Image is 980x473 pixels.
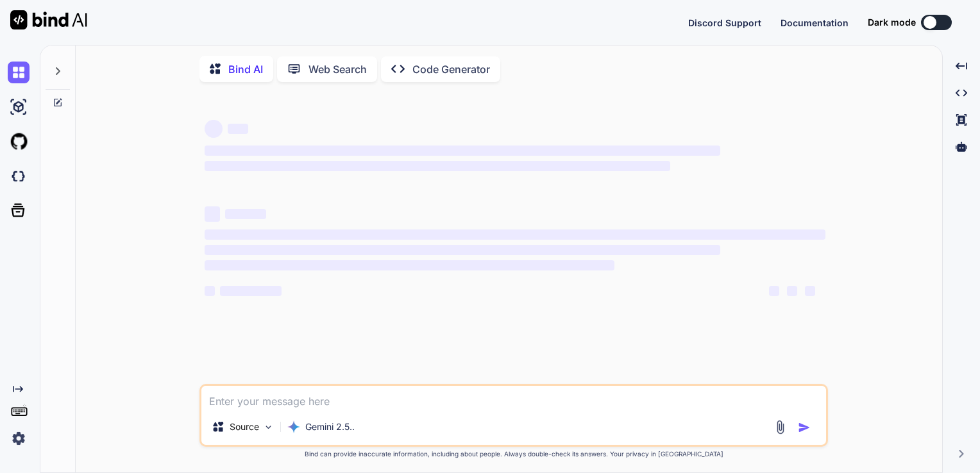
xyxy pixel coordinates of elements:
button: Discord Support [688,16,761,29]
span: ‌ [205,229,825,240]
span: Discord Support [688,17,761,28]
span: ‌ [205,286,215,296]
img: chat [8,62,30,83]
span: ‌ [205,260,614,270]
span: ‌ [228,124,248,134]
button: Documentation [781,16,849,29]
img: githubLight [8,131,30,153]
p: Bind can provide inaccurate information, including about people. Always double-check its answers.... [199,449,828,459]
p: Bind AI [228,62,263,77]
span: ‌ [769,286,779,296]
span: ‌ [205,206,220,222]
img: Bind AI [10,10,87,29]
span: ‌ [805,286,815,296]
img: settings [8,427,30,449]
img: Pick Models [263,422,274,433]
span: ‌ [205,161,670,171]
img: attachment [773,420,788,435]
p: Web Search [308,62,367,77]
p: Gemini 2.5.. [305,420,355,433]
img: icon [798,421,811,434]
span: ‌ [225,209,266,219]
span: ‌ [787,286,797,296]
span: ‌ [205,120,223,138]
span: Documentation [781,17,849,28]
img: Gemini 2.5 Pro [287,420,300,433]
img: ai-studio [8,96,30,118]
span: Dark mode [868,16,916,29]
span: ‌ [205,145,720,156]
span: ‌ [205,245,720,255]
p: Code Generator [412,62,490,77]
p: Source [230,420,259,433]
img: darkCloudIdeIcon [8,165,30,187]
span: ‌ [220,286,282,296]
